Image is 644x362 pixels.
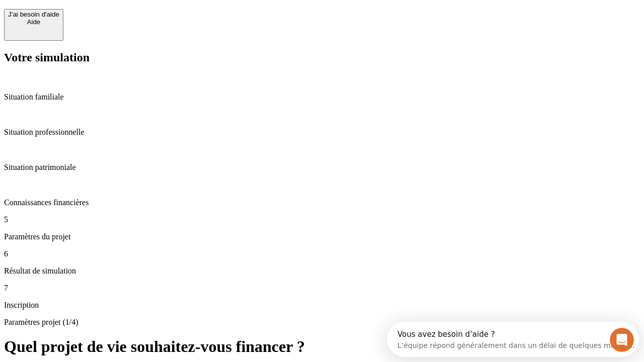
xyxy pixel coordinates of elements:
[4,284,640,293] p: 7
[4,266,640,276] p: Résultat de simulation
[11,9,248,17] div: Vous avez besoin d’aide ?
[4,232,640,241] p: Paramètres du projet
[4,93,640,102] p: Situation familiale
[4,51,640,64] h2: Votre simulation
[610,328,634,352] iframe: Intercom live chat
[4,301,640,310] p: Inscription
[4,337,640,356] h1: Quel projet de vie souhaitez-vous financer ?
[4,215,640,224] p: 5
[4,128,640,137] p: Situation professionnelle
[4,249,640,258] p: 6
[8,18,59,26] div: Aide
[8,11,59,18] div: J’ai besoin d'aide
[387,322,639,357] iframe: Intercom live chat discovery launcher
[4,4,277,32] div: Ouvrir le Messenger Intercom
[4,9,63,41] button: J’ai besoin d'aideAide
[11,17,248,27] div: L’équipe répond généralement dans un délai de quelques minutes.
[4,198,640,207] p: Connaissances financières
[4,318,640,327] p: Paramètres projet (1/4)
[4,163,640,172] p: Situation patrimoniale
